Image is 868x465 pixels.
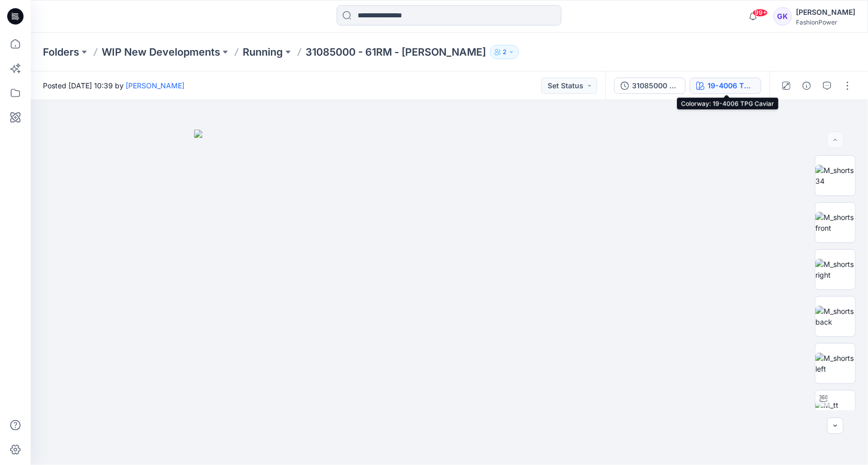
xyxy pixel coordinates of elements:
div: FashionPower [796,18,855,26]
p: 2 [503,46,506,58]
button: 2 [490,45,519,59]
img: M_shorts back [815,306,855,327]
img: M_shorts 34 [815,165,855,186]
p: 31085000 - 61RM - [PERSON_NAME] [306,45,486,59]
img: M_shorts front [815,212,855,233]
a: [PERSON_NAME] [126,81,184,90]
a: Folders [43,45,79,59]
div: GK [773,7,792,26]
span: Posted [DATE] 10:39 by [43,80,184,91]
img: M_shorts right [815,259,855,280]
a: WIP New Developments [102,45,220,59]
button: 19-4006 TPG Caviar [690,78,761,94]
div: 19-4006 TPG Caviar [708,80,755,91]
span: 99+ [753,9,768,17]
button: Details [799,78,815,94]
button: 31085000 - 61RM - [PERSON_NAME] [614,78,686,94]
div: 31085000 - 61RM - [PERSON_NAME] [632,80,679,91]
a: Running [243,45,283,59]
img: M_shorts left [815,353,855,374]
div: [PERSON_NAME] [796,6,855,18]
img: M_tt shorts [815,400,855,421]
